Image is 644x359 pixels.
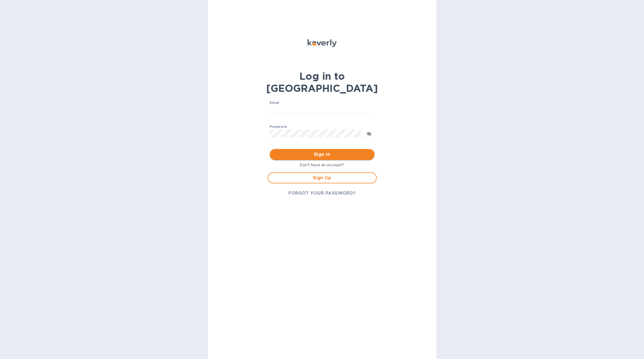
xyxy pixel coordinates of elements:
img: Koverly [308,39,337,47]
button: FORGOT YOUR PASSWORD? [284,188,360,199]
p: Don't have an account? [268,162,377,168]
button: Sign in [270,149,375,160]
span: Sign in [274,151,370,158]
label: Password [270,125,286,129]
span: Sign Up [272,175,372,181]
label: Email [270,101,279,104]
button: toggle password visibility [364,128,375,139]
span: FORGOT YOUR PASSWORD? [288,190,356,197]
button: Sign Up [268,172,377,183]
b: Log in to [GEOGRAPHIC_DATA] [266,70,378,94]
